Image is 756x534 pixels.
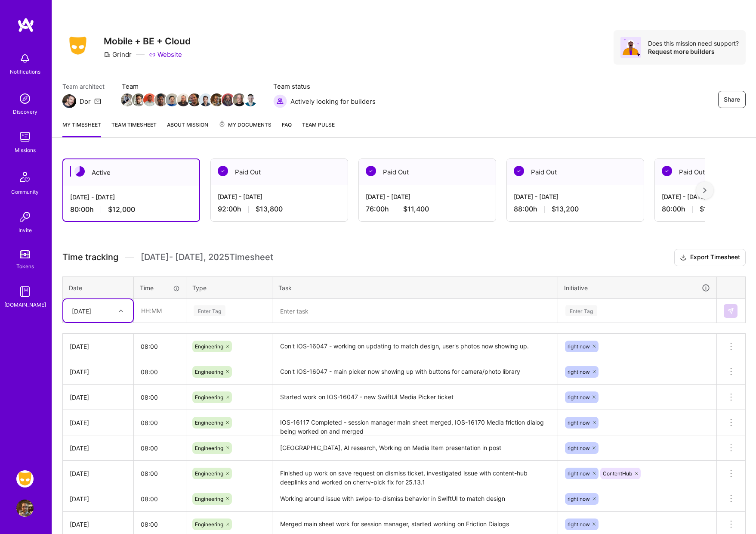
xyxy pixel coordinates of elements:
a: Team Member Avatar [189,93,200,107]
span: $13,800 [256,205,283,214]
div: 76:00 h [366,205,489,214]
div: [DATE] - [DATE] [218,192,341,201]
span: Engineering [195,496,223,502]
a: Team Member Avatar [222,93,234,107]
img: User Avatar [16,500,34,517]
a: Team Member Avatar [167,93,178,107]
div: Missions [15,146,36,155]
a: User Avatar [14,500,36,517]
img: Avatar [620,37,641,58]
div: [DATE] [70,444,127,453]
img: Team Member Avatar [154,93,167,106]
img: Team Member Avatar [188,93,201,106]
img: Team Member Avatar [132,93,145,106]
div: Enter Tag [565,304,597,317]
input: HH:MM [134,335,186,358]
div: Invite [19,226,32,235]
textarea: Finished up work on save request on dismiss ticket, investigated issue with content-hub deeplinks... [273,462,557,485]
div: Does this mission need support? [648,39,739,47]
div: Request more builders [648,47,739,56]
button: Export Timesheet [674,249,746,266]
img: logo [17,17,34,33]
div: Active [63,159,199,186]
img: Invite [16,208,34,226]
input: HH:MM [134,299,185,322]
img: Team Member Avatar [210,93,223,106]
textarea: Con't IOS-16047 - working on updating to match design, user's photos now showing up. [273,335,557,358]
span: Engineering [195,419,223,426]
textarea: Working around issue with swipe-to-dismiss behavior in SwiftUI to match design [273,487,557,511]
div: Time [140,283,180,292]
button: Share [718,91,746,108]
div: Initiative [564,283,710,293]
span: Engineering [195,343,223,350]
span: right now [568,521,590,528]
div: Notifications [10,67,40,76]
img: Team Member Avatar [121,93,134,106]
span: $11,400 [403,205,429,214]
input: HH:MM [134,487,186,510]
a: Team Member Avatar [245,93,256,107]
a: Team Pulse [302,120,335,137]
div: [DATE] - [DATE] [70,192,192,202]
span: right now [568,369,590,375]
img: Team Architect [62,94,76,108]
span: [DATE] - [DATE] , 2025 Timesheet [141,252,273,263]
img: Active [74,166,85,177]
th: Task [272,276,558,299]
i: icon Mail [94,98,101,105]
img: Community [15,167,35,187]
div: 92:00 h [218,205,341,214]
img: guide book [16,283,34,300]
a: FAQ [282,120,292,137]
div: [DOMAIN_NAME] [4,300,46,309]
a: Team Member Avatar [200,93,211,107]
span: Engineering [195,470,223,477]
img: Team Member Avatar [244,93,257,106]
a: Website [149,50,182,59]
div: [DATE] [70,418,127,427]
span: right now [568,496,590,502]
span: Team Pulse [302,121,335,128]
span: Time tracking [62,252,118,263]
input: HH:MM [134,360,186,383]
span: right now [568,394,590,400]
a: Team Member Avatar [144,93,155,107]
i: icon Download [680,253,687,262]
span: Team [122,82,256,91]
div: 88:00 h [514,205,637,214]
div: Paid Out [507,159,644,185]
span: $12,000 [700,205,727,214]
a: Team Member Avatar [155,93,167,107]
i: icon CompanyGray [104,51,111,58]
div: [DATE] [70,469,127,478]
img: Paid Out [366,166,376,176]
input: HH:MM [134,386,186,409]
div: 80:00 h [70,205,192,214]
img: tokens [20,250,30,258]
a: My timesheet [62,120,101,137]
input: HH:MM [134,411,186,434]
img: right [703,187,707,193]
span: My Documents [219,120,272,130]
img: discovery [16,90,34,107]
img: Team Member Avatar [166,93,179,106]
span: right now [568,419,590,426]
img: Grindr: Mobile + BE + Cloud [16,470,34,487]
span: Team architect [62,82,105,91]
span: Engineering [195,521,223,528]
div: Discovery [13,107,37,116]
div: [DATE] [70,342,127,351]
textarea: Con't IOS-16047 - main picker now showing up with buttons for camera/photo library [273,360,557,384]
span: $12,000 [108,205,135,214]
a: Team Member Avatar [211,93,222,107]
div: Paid Out [211,159,348,185]
span: right now [568,445,590,451]
h3: Mobile + BE + Cloud [104,36,191,47]
span: Engineering [195,445,223,451]
div: [DATE] - [DATE] [514,192,637,201]
span: Engineering [195,394,223,400]
img: Team Member Avatar [177,93,190,106]
span: $13,200 [552,205,579,214]
img: Team Member Avatar [143,93,156,106]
